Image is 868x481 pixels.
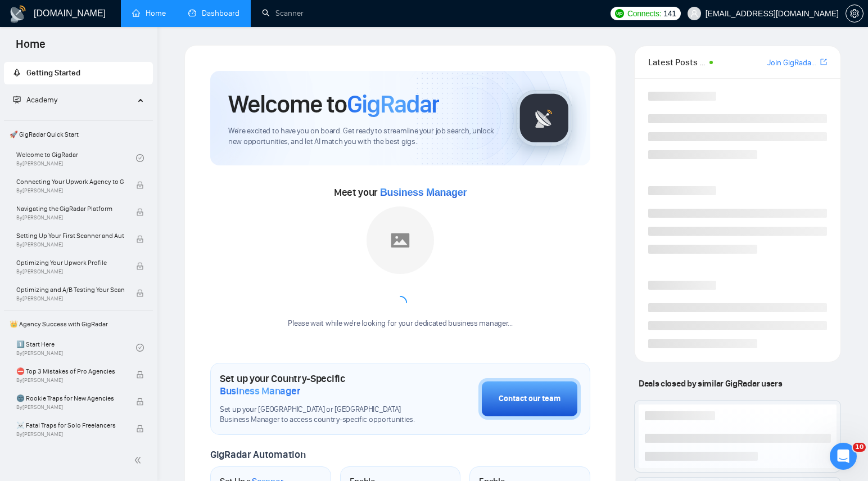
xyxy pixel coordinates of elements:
span: 🚀 GigRadar Quick Start [5,123,152,146]
div: Contact our team [499,393,560,405]
span: lock [136,398,144,406]
span: lock [136,208,144,216]
a: homeHome [132,8,166,18]
span: Meet your [334,186,467,199]
span: Optimizing Your Upwork Profile [16,257,124,268]
img: placeholder.png [367,206,434,274]
h1: Set up your Country-Specific [220,372,422,397]
h1: Welcome to [228,89,439,119]
iframe: Intercom live chat [830,443,857,470]
a: dashboardDashboard [188,8,239,18]
span: export [820,57,827,66]
span: By [PERSON_NAME] [16,295,124,302]
span: ☠️ Fatal Traps for Solo Freelancers [16,420,124,431]
span: Optimizing and A/B Testing Your Scanner for Better Results [16,284,124,295]
button: setting [846,5,864,23]
span: By [PERSON_NAME] [16,241,124,248]
span: By [PERSON_NAME] [16,214,124,221]
span: Home [7,36,55,60]
span: double-left [134,455,145,466]
span: 👑 Agency Success with GigRadar [5,313,152,335]
img: logo [9,5,27,23]
span: check-circle [136,344,144,352]
span: Connecting Your Upwork Agency to GigRadar [16,176,124,187]
span: Business Manager [220,385,300,397]
span: check-circle [136,154,144,162]
span: By [PERSON_NAME] [16,431,124,438]
li: Getting Started [4,62,153,84]
span: loading [394,296,407,309]
a: setting [846,9,864,18]
span: Set up your [GEOGRAPHIC_DATA] or [GEOGRAPHIC_DATA] Business Manager to access country-specific op... [220,404,422,426]
a: Welcome to GigRadarBy[PERSON_NAME] [16,146,136,170]
span: Business Manager [380,187,467,198]
span: lock [136,289,144,297]
span: We're excited to have you on board. Get ready to streamline your job search, unlock new opportuni... [228,126,498,147]
span: Navigating the GigRadar Platform [16,203,124,214]
span: Deals closed by similar GigRadar users [634,374,786,393]
span: lock [136,425,144,433]
span: 10 [853,443,866,452]
a: searchScanner [262,8,304,18]
span: Setting Up Your First Scanner and Auto-Bidder [16,230,124,241]
button: Contact our team [478,378,581,420]
span: Academy [13,95,57,105]
span: By [PERSON_NAME] [16,187,124,194]
span: rocket [13,69,21,77]
span: 🌚 Rookie Traps for New Agencies [16,393,124,404]
span: Getting Started [26,68,80,78]
span: lock [136,262,144,270]
span: GigRadar Automation [210,448,305,461]
span: By [PERSON_NAME] [16,268,124,275]
span: By [PERSON_NAME] [16,377,124,384]
span: Connects: [627,7,661,20]
img: upwork-logo.png [615,9,624,18]
a: Join GigRadar Slack Community [767,57,818,69]
img: gigradar-logo.png [516,90,572,146]
span: Latest Posts from the GigRadar Community [648,55,706,69]
span: setting [846,9,863,18]
a: 1️⃣ Start HereBy[PERSON_NAME] [16,335,136,360]
a: export [820,57,827,68]
span: lock [136,235,144,243]
span: By [PERSON_NAME] [16,404,124,411]
span: 141 [663,7,676,20]
span: GigRadar [347,89,439,119]
span: fund-projection-screen [13,96,21,104]
span: lock [136,371,144,379]
span: user [690,10,698,17]
div: Please wait while we're looking for your dedicated business manager... [281,318,519,329]
span: Academy [26,95,57,105]
span: ⛔ Top 3 Mistakes of Pro Agencies [16,366,124,377]
span: lock [136,181,144,189]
